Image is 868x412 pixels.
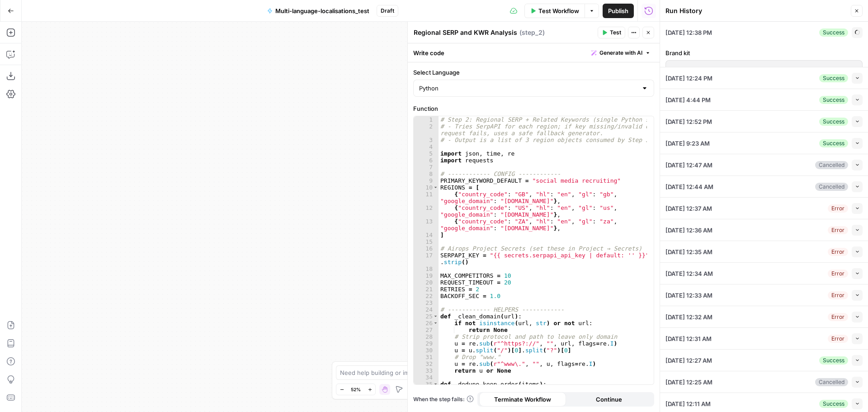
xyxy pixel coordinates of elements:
[414,367,439,374] div: 33
[414,232,439,238] div: 14
[414,347,439,354] div: 30
[665,28,712,37] span: [DATE] 12:38 PM
[414,272,439,279] div: 19
[828,226,848,234] div: Error
[665,356,712,365] span: [DATE] 12:27 AM
[414,137,439,143] div: 3
[414,164,439,170] div: 7
[414,320,439,327] div: 26
[275,6,369,15] span: Multi-language-localisations_test
[665,313,712,322] span: [DATE] 12:32 AM
[414,381,439,388] div: 35
[665,334,712,343] span: [DATE] 12:31 AM
[414,184,439,191] div: 10
[665,269,713,278] span: [DATE] 12:34 AM
[828,335,848,343] div: Error
[815,161,848,169] div: Cancelled
[665,378,712,387] span: [DATE] 12:25 AM
[414,170,439,177] div: 8
[828,313,848,321] div: Error
[381,7,394,15] span: Draft
[414,333,439,340] div: 28
[414,265,439,272] div: 18
[414,360,439,367] div: 32
[414,293,439,299] div: 22
[828,291,848,299] div: Error
[665,399,711,408] span: [DATE] 12:11 AM
[408,43,660,62] div: Write code
[819,74,848,82] div: Success
[665,247,712,256] span: [DATE] 12:35 AM
[414,157,439,164] div: 6
[819,96,848,104] div: Success
[815,183,848,191] div: Cancelled
[414,340,439,347] div: 29
[433,313,438,320] span: Toggle code folding, rows 25 through 33
[819,28,848,37] div: Success
[414,299,439,306] div: 23
[819,400,848,408] div: Success
[414,327,439,333] div: 27
[828,204,848,213] div: Error
[433,184,438,191] span: Toggle code folding, rows 10 through 14
[524,4,585,18] button: Test Workflow
[414,191,439,204] div: 11
[414,177,439,184] div: 9
[414,306,439,313] div: 24
[828,248,848,256] div: Error
[819,139,848,147] div: Success
[262,4,375,18] button: Multi-language-localisations_test
[598,27,625,38] button: Test
[413,104,654,113] label: Function
[414,286,439,293] div: 21
[819,356,848,365] div: Success
[538,6,579,15] span: Test Workflow
[433,320,438,327] span: Toggle code folding, rows 26 through 27
[414,143,439,150] div: 4
[414,245,439,252] div: 16
[596,395,622,404] span: Continue
[494,395,551,404] span: Terminate Workflow
[413,68,654,77] label: Select Language
[665,74,712,83] span: [DATE] 12:24 PM
[819,118,848,126] div: Success
[414,252,439,265] div: 17
[414,238,439,245] div: 15
[414,218,439,232] div: 13
[414,28,517,37] textarea: Regional SERP and KWR Analysis
[665,117,712,126] span: [DATE] 12:52 PM
[566,392,653,407] button: Continue
[519,28,545,37] span: ( step_2 )
[665,226,712,235] span: [DATE] 12:36 AM
[419,84,637,93] input: Python
[665,95,711,104] span: [DATE] 4:44 PM
[665,291,712,300] span: [DATE] 12:33 AM
[599,49,642,57] span: Generate with AI
[414,374,439,381] div: 34
[665,182,713,191] span: [DATE] 12:44 AM
[414,116,439,123] div: 1
[414,150,439,157] div: 5
[665,48,863,57] label: Brand kit
[665,139,710,148] span: [DATE] 9:23 AM
[351,386,361,393] span: 52%
[610,28,621,37] span: Test
[433,381,438,388] span: Toggle code folding, rows 35 through 44
[665,161,712,170] span: [DATE] 12:47 AM
[608,6,628,15] span: Publish
[413,395,474,403] a: When the step fails:
[603,4,634,18] button: Publish
[828,270,848,278] div: Error
[414,354,439,360] div: 31
[414,313,439,320] div: 25
[414,123,439,137] div: 2
[815,378,848,386] div: Cancelled
[665,204,712,213] span: [DATE] 12:37 AM
[414,279,439,286] div: 20
[588,47,654,59] button: Generate with AI
[414,204,439,218] div: 12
